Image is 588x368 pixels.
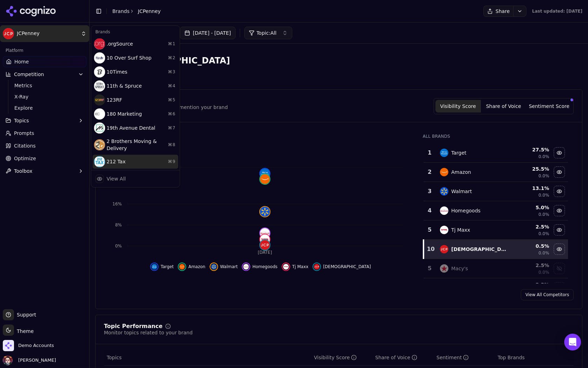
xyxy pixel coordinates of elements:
span: ⌘ 1 [168,41,176,47]
div: 123RF [92,93,178,107]
div: View All [106,175,126,182]
span: ⌘ 9 [168,159,176,164]
img: 11th & Spruce [94,80,105,91]
div: 11th & Spruce [92,79,178,93]
img: 10Times [94,66,105,77]
span: ⌘ 3 [168,69,176,75]
span: ⌘ 5 [168,97,176,103]
span: ⌘ 7 [168,125,176,131]
img: 19th Avenue Dental [94,122,105,134]
span: ⌘ 2 [168,55,176,61]
div: 10Times [92,65,178,79]
img: 10 Over Surf Shop [94,52,105,63]
div: .orgSource [92,37,178,51]
span: ⌘ 8 [168,142,176,148]
div: 19th Avenue Dental [92,121,178,135]
img: .orgSource [94,38,105,49]
div: 2 Brothers Moving & Delivery [92,135,178,155]
div: 180 Marketing [92,107,178,121]
img: 2 Brothers Moving & Delivery [94,139,105,150]
span: ⌘ 4 [168,83,176,89]
div: Current brand: JCPenney [91,25,180,188]
img: 123RF [94,94,105,105]
div: Brands [92,27,178,37]
img: 212 Tax [94,156,105,167]
img: 180 Marketing [94,108,105,120]
span: ⌘ 6 [168,111,176,117]
div: 212 Tax [92,155,178,169]
div: 10 Over Surf Shop [92,51,178,65]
